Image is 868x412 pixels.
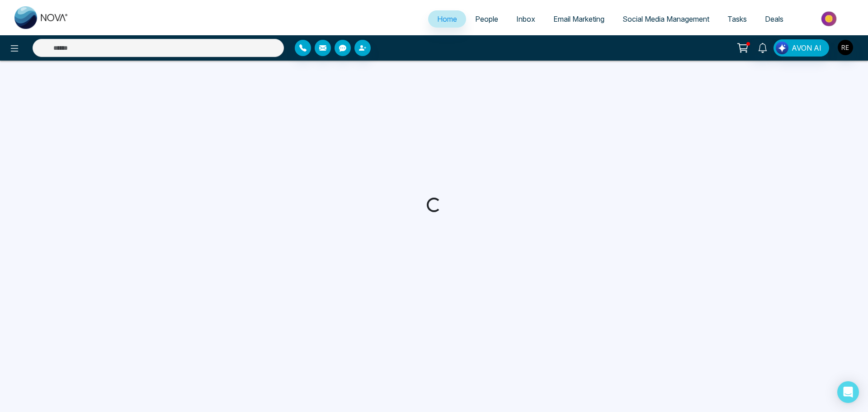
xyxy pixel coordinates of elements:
a: Tasks [718,10,756,28]
img: Nova CRM Logo [14,6,69,29]
a: Social Media Management [613,10,718,28]
a: Deals [756,10,793,28]
span: Social Media Management [623,14,709,24]
span: Deals [765,14,783,24]
span: People [475,14,498,24]
span: Inbox [516,14,535,24]
img: Lead Flow [776,42,788,54]
img: User Avatar [838,40,853,55]
span: AVON AI [792,43,821,53]
a: Email Marketing [544,10,613,28]
div: Open Intercom Messenger [837,381,859,403]
img: Market-place.gif [797,9,863,29]
a: Inbox [507,10,544,28]
span: Home [437,14,457,24]
span: Tasks [727,14,747,24]
a: Home [428,10,466,28]
button: AVON AI [774,39,829,57]
span: Email Marketing [553,14,604,24]
a: People [466,10,507,28]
